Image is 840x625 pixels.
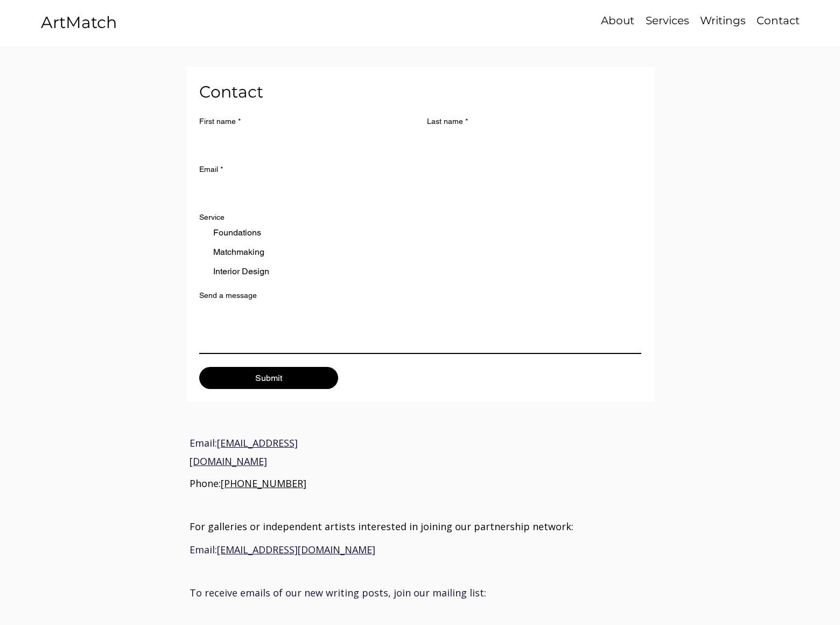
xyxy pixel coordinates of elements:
[190,436,298,467] span: Email:
[427,130,635,152] input: Last name
[199,309,641,349] textarea: Send a message
[199,213,225,222] div: Service
[213,246,264,259] div: Matchmaking
[560,13,804,29] nav: Site
[199,165,223,174] label: Email
[427,117,468,126] label: Last name
[190,586,486,599] span: To receive emails of our new writing posts, join our mailing list:
[213,226,261,239] div: Foundations
[640,13,695,29] a: Services
[199,367,338,389] button: Submit
[695,13,751,29] a: Writings
[221,477,306,490] a: [PHONE_NUMBER]
[199,117,241,126] label: First name
[199,291,257,300] label: Send a message
[213,265,269,278] div: Interior Design
[751,13,804,29] a: Contact
[190,520,573,533] span: For galleries or independent artists interested in joining our partnership network:
[596,13,640,29] a: About
[41,12,117,32] a: ArtMatch
[199,130,408,152] input: First name
[217,543,375,556] a: [EMAIL_ADDRESS][DOMAIN_NAME]
[190,436,298,467] a: [EMAIL_ADDRESS][DOMAIN_NAME]
[190,477,306,490] span: Phone:
[255,373,282,383] span: Submit
[199,80,641,389] form: Contact Form 2
[199,178,635,200] input: Email
[190,543,375,556] span: Email:
[199,82,263,102] span: Contact
[640,13,695,29] p: Services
